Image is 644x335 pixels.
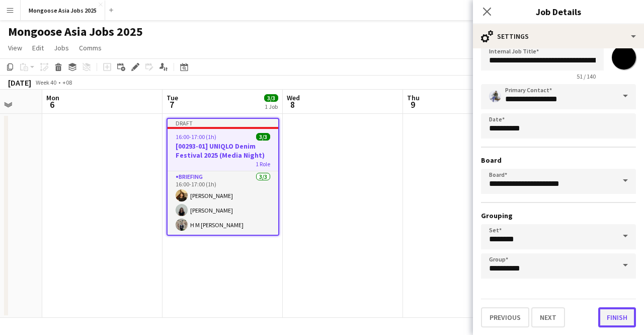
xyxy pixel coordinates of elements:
span: Comms [79,43,102,52]
a: View [4,41,26,54]
span: Jobs [54,43,69,52]
span: Mon [46,93,59,102]
button: Next [531,307,565,327]
button: Finish [598,307,636,327]
div: Settings [473,24,644,48]
app-job-card: Draft16:00-17:00 (1h)3/3[00293-01] UNIQLO Denim Festival 2025 (Media Night)1 RoleBriefing3/316:00... [167,118,279,236]
span: View [8,43,22,52]
a: Jobs [50,41,73,54]
span: 8 [285,99,300,110]
h3: Job Details [473,5,644,18]
div: +08 [62,79,72,86]
span: 1 Role [256,160,270,168]
span: 16:00-17:00 (1h) [176,133,216,141]
span: 7 [165,99,178,110]
h3: Board [481,156,636,165]
span: Thu [407,93,420,102]
button: Mongoose Asia Jobs 2025 [21,1,105,20]
button: Previous [481,307,529,327]
span: 3/3 [264,94,278,102]
span: Week 40 [33,79,58,86]
a: Comms [75,41,106,54]
h3: Grouping [481,211,636,220]
span: 9 [406,99,420,110]
span: 3/3 [256,133,270,141]
span: 51 / 140 [569,73,604,80]
span: Wed [287,93,300,102]
div: [DATE] [8,78,31,88]
h3: [00293-01] UNIQLO Denim Festival 2025 (Media Night) [168,142,278,160]
span: Edit [32,43,44,52]
div: 1 Job [265,103,278,110]
div: Draft [168,119,278,127]
a: Edit [28,41,48,54]
h1: Mongoose Asia Jobs 2025 [8,24,143,39]
span: 6 [45,99,59,110]
app-card-role: Briefing3/316:00-17:00 (1h)[PERSON_NAME][PERSON_NAME]H M [PERSON_NAME] [168,171,278,235]
span: Tue [167,93,178,102]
